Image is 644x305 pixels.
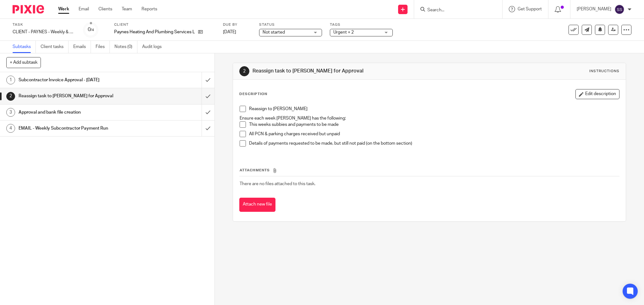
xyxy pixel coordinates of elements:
div: 1 [6,76,15,84]
h1: Reassign task to [PERSON_NAME] for Approval [253,68,443,74]
a: Team [122,6,132,12]
small: /4 [91,28,94,32]
div: 2 [6,92,15,101]
a: Files [96,41,110,53]
a: Reports [142,6,157,12]
a: Emails [73,41,91,53]
h1: Reassign task to [PERSON_NAME] for Approval [19,91,136,101]
label: Status [259,22,322,27]
p: [PERSON_NAME] [577,6,611,12]
label: Tags [330,22,393,27]
p: Details of payments requested to be made, but still not paid (on the bottom section) [249,140,619,147]
button: Attach new file [239,198,275,212]
a: Work [58,6,69,12]
div: CLIENT - PAYNES - Weekly & Subcontractor Payment Run [13,29,75,35]
div: Instructions [589,69,619,74]
button: Edit description [575,89,619,99]
p: All PCN & parking charges received but unpaid [249,131,619,137]
span: Get Support [518,7,542,11]
label: Due by [223,22,251,27]
a: Email [79,6,89,12]
input: Search [427,8,483,13]
p: This weeks subbies and payments to be made [249,121,619,128]
div: CLIENT - PAYNES - Weekly &amp; Subcontractor Payment Run [13,29,75,35]
div: 0 [88,26,94,33]
span: Not started [263,30,285,35]
span: There are no files attached to this task. [240,182,315,186]
a: Notes (0) [114,41,137,53]
a: Subtasks [13,41,36,53]
a: Clients [98,6,112,12]
h1: Subcontractor Invoice Approval - [DATE] [19,75,136,85]
label: Task [13,22,75,27]
span: [DATE] [223,30,236,34]
a: Audit logs [142,41,166,53]
p: Ensure each week [PERSON_NAME] has the following: [240,115,619,121]
button: + Add subtask [6,57,41,68]
h1: Approval and bank file creation [19,108,136,117]
span: Urgent + 2 [333,30,354,35]
div: 3 [6,108,15,117]
div: 2 [239,66,249,76]
img: Pixie [13,5,44,13]
p: Paynes Heating And Plumbing Services Limited [114,29,195,35]
p: Description [239,92,267,97]
a: Client tasks [41,41,69,53]
p: Reassign to [PERSON_NAME] [249,106,619,112]
h1: EMAIL - Weekly Subcontractor Payment Run [19,124,136,133]
span: Attachments [240,169,270,172]
div: 4 [6,124,15,133]
label: Client [114,22,215,27]
img: svg%3E [614,4,625,14]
